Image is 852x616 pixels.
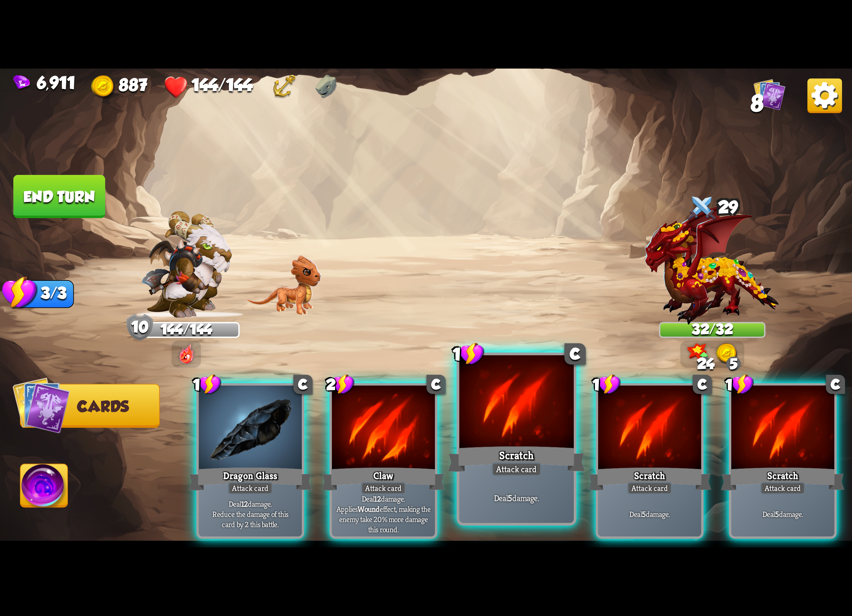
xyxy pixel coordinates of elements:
img: Cards_Icon.png [753,79,785,110]
div: Attack card [491,462,541,476]
div: 1 [453,342,484,366]
div: C [826,375,845,394]
div: Gems [13,73,75,92]
div: 2 [326,374,355,395]
div: 24 [697,357,712,371]
button: End turn [13,175,105,218]
div: 29 [659,191,766,226]
div: Scratch [721,465,845,493]
div: C [426,375,446,394]
b: 5 [775,509,779,519]
b: 5 [508,492,512,503]
p: Deal damage. [601,509,699,519]
img: Dragonstone - Raise your max HP by 1 after each combat. [315,75,336,99]
b: 5 [642,509,646,519]
img: Stamina_Icon.png [2,275,38,310]
div: 5 [726,357,741,371]
span: 8 [751,91,763,117]
div: Claw [322,465,445,493]
img: Barbarian_Dragon.png [141,211,232,318]
img: Ability_Icon.png [21,464,68,512]
div: Attack card [228,482,273,495]
img: Heart.png [164,75,188,99]
div: 1 [725,374,754,395]
b: 12 [374,494,381,504]
img: DragonFury.png [178,343,194,365]
div: Gold [92,75,148,99]
div: View all the cards in your deck [753,79,785,114]
p: Deal damage. Reduce the damage of this card by 2 this battle. [201,499,299,529]
img: Earth_Dragon_Baby.png [246,255,321,315]
p: Deal damage. Applies effect, making the enemy take 20% more damage this round. [334,494,432,534]
div: Attack card [760,482,805,495]
div: C [693,375,712,394]
div: Attack card [361,482,406,495]
span: 144/144 [191,75,253,94]
img: Cards_Icon.png [12,376,70,434]
img: Gem.png [13,75,30,91]
div: Dragon Glass [188,465,312,493]
img: Gold.png [716,343,738,365]
div: Scratch [448,444,585,474]
div: Scratch [588,465,712,493]
div: C [565,343,586,365]
div: 32/32 [660,323,764,337]
div: 3/3 [20,280,74,308]
div: C [293,375,313,394]
div: 1 [592,374,621,395]
div: Attack card [627,482,672,495]
img: Gold.png [92,75,115,99]
img: Treasure_Dragon.png [645,204,779,325]
div: Health [164,75,253,99]
img: Bonus_Damage_Icon.png [687,343,708,362]
div: Armor [127,314,153,341]
p: Deal damage. [462,492,571,503]
p: Deal damage. [734,509,832,519]
div: 144/144 [134,323,238,337]
img: Anchor - Start each combat with 10 armor. [273,75,296,99]
b: Wound [358,504,380,514]
button: Cards [20,384,160,428]
img: Options_Button.png [807,79,842,113]
b: 12 [241,499,248,509]
div: 1 [193,374,222,395]
span: 887 [119,75,148,94]
span: Cards [77,398,129,415]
